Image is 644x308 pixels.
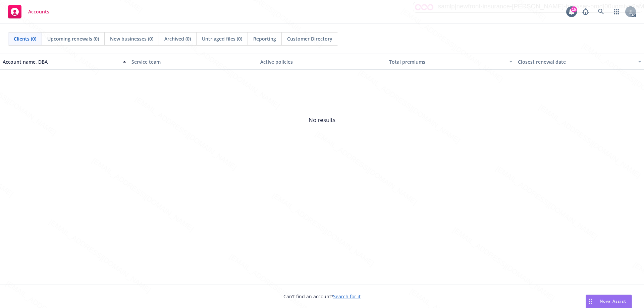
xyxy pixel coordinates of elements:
a: Search [594,5,608,18]
span: Reporting [253,35,276,42]
span: Untriaged files (0) [202,35,242,42]
div: Account name, DBA [3,58,119,65]
a: Accounts [5,2,52,21]
a: Switch app [610,5,623,18]
a: Report a Bug [579,5,592,18]
span: New businesses (0) [110,35,153,42]
span: Archived (0) [164,35,191,42]
button: Closest renewal date [515,54,644,70]
div: Service team [131,58,255,65]
button: Service team [129,54,258,70]
span: Clients (0) [14,35,36,42]
div: Closest renewal date [518,58,634,65]
div: 15 [571,6,577,12]
button: Active policies [258,54,386,70]
div: Total premiums [389,58,505,65]
a: Search for it [333,293,361,300]
div: Drag to move [586,295,594,308]
span: Upcoming renewals (0) [47,35,99,42]
span: Nova Assist [600,298,626,304]
div: Active policies [260,58,384,65]
span: Customer Directory [287,35,332,42]
span: Can't find an account? [283,293,361,300]
span: Accounts [28,9,49,14]
button: Nova Assist [586,295,632,308]
button: Total premiums [386,54,515,70]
